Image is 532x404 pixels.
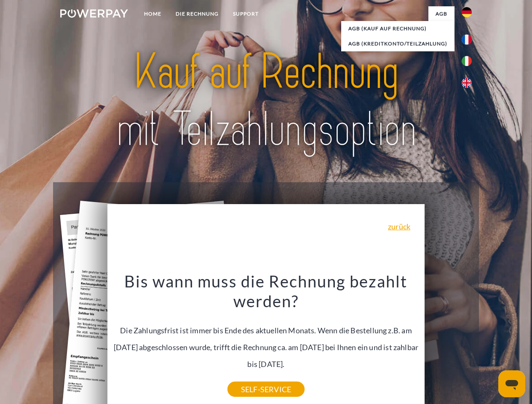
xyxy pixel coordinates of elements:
[80,40,452,161] img: title-powerpay_de.svg
[462,56,472,66] img: it
[462,35,472,45] img: fr
[168,6,226,21] a: DIE RECHNUNG
[226,6,266,21] a: SUPPORT
[112,271,420,311] h3: Bis wann muss die Rechnung bezahlt werden?
[137,6,168,21] a: Home
[341,21,454,36] a: AGB (Kauf auf Rechnung)
[498,370,525,397] iframe: Schaltfläche zum Öffnen des Messaging-Fensters
[227,382,305,397] a: SELF-SERVICE
[60,9,128,18] img: logo-powerpay-white.svg
[462,7,472,17] img: de
[428,6,454,21] a: agb
[112,271,420,389] div: Die Zahlungsfrist ist immer bis Ende des aktuellen Monats. Wenn die Bestellung z.B. am [DATE] abg...
[341,36,454,51] a: AGB (Kreditkonto/Teilzahlung)
[388,223,410,230] a: zurück
[462,78,472,88] img: en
